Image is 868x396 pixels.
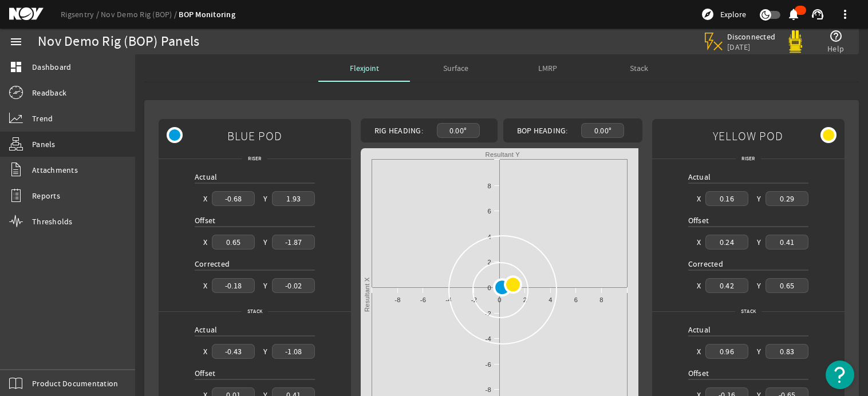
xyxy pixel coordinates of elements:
div: -0.43 [212,344,255,358]
span: Actual [195,324,218,335]
div: X [203,236,207,248]
span: YELLOW POD [713,123,783,149]
mat-icon: explore [701,7,715,21]
span: Actual [195,172,218,182]
span: Offset [195,368,216,378]
div: Nov Demo Rig (BOP) Panels [38,36,199,47]
mat-icon: notifications [787,7,800,21]
div: 0.00 [437,123,480,137]
span: [DATE] [727,42,776,52]
span: BLUE POD [227,123,282,149]
a: Rigsentry [61,9,101,19]
mat-icon: menu [9,35,23,49]
div: -1.87 [272,235,315,249]
span: Actual [688,172,711,182]
button: Explore [696,5,751,23]
span: Offset [688,215,709,225]
div: 0.29 [766,191,808,205]
span: Attachments [32,164,78,176]
div: 0.24 [705,235,748,249]
span: Product Documentation [32,378,118,389]
div: 0.41 [766,235,808,249]
div: X [697,236,701,248]
text: Resultant Y [486,151,520,158]
span: Offset [195,215,216,225]
div: Y [263,236,267,248]
span: Readback [32,87,66,98]
button: Open Resource Center [826,361,854,389]
div: -0.68 [212,191,255,205]
div: X [203,193,207,204]
div: 0.83 [766,344,808,358]
text: 4 [488,233,491,240]
text: -8 [394,296,400,303]
span: Reports [32,190,60,201]
div: 0.65 [212,235,255,249]
div: BOP Heading: [508,125,577,136]
div: 0.96 [705,344,748,358]
span: Stack [242,306,268,317]
text: 6 [574,296,578,303]
span: Corrected [688,259,723,269]
span: Stack [735,306,762,317]
span: LMRP [538,64,557,72]
div: Y [757,280,761,291]
span: Trend [32,113,53,124]
div: X [203,280,207,291]
div: -0.18 [212,278,255,292]
div: 1.93 [272,191,315,205]
mat-icon: help_outline [829,29,843,43]
div: Y [263,280,267,291]
span: Offset [688,368,709,378]
div: X [203,346,207,357]
a: BOP Monitoring [179,9,235,20]
div: X [697,280,701,291]
text: -6 [486,361,491,368]
span: ° [609,125,611,136]
div: Y [757,346,761,357]
span: Flexjoint [350,64,379,72]
div: Y [263,193,267,204]
div: Y [757,193,761,204]
span: Riser [242,153,267,164]
text: Resultant X [364,277,370,312]
div: -0.02 [272,278,315,292]
div: Y [757,236,761,248]
span: Actual [688,324,711,335]
text: 6 [488,208,491,215]
text: -4 [445,296,451,303]
div: X [697,193,701,204]
mat-icon: support_agent [811,7,824,21]
span: Panels [32,138,56,150]
span: ° [464,125,467,136]
a: Nov Demo Rig (BOP) [101,9,179,19]
div: 0.00 [581,123,624,137]
text: -8 [486,386,491,393]
span: Riser [736,153,760,164]
span: Explore [720,9,746,20]
text: -6 [420,296,426,303]
div: -1.08 [272,344,315,358]
button: more_vert [831,1,859,28]
div: 0.42 [705,278,748,292]
span: Dashboard [32,61,71,73]
span: Corrected [195,259,230,269]
span: Help [827,43,844,54]
img: Yellowpod.svg [784,30,807,53]
span: Stack [630,64,648,72]
span: Thresholds [32,216,73,227]
div: Rig Heading: [365,125,432,136]
text: 8 [599,296,603,303]
text: 8 [488,183,491,189]
div: 0.16 [705,191,748,205]
div: X [697,346,701,357]
mat-icon: dashboard [9,60,23,74]
div: 0.65 [766,278,808,292]
span: Disconnected [727,31,776,42]
div: Y [263,346,267,357]
span: Surface [443,64,468,72]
